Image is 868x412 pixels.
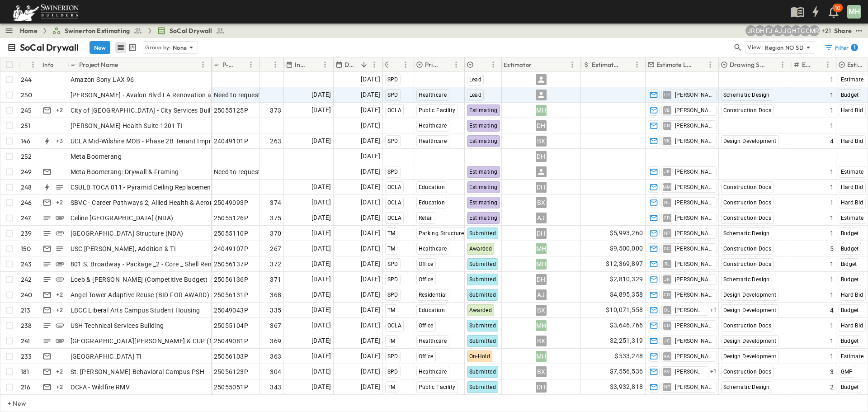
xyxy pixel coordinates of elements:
[841,169,864,175] span: Estimate
[65,26,130,35] span: Swinerton Estimating
[270,106,281,115] span: 373
[419,138,447,144] span: Healthcare
[536,274,547,285] div: DH
[469,92,482,98] span: Lead
[11,2,80,21] img: 6c363589ada0b36f064d841b69d3a419a338230e66bb0a533688fa5cc3e9e735.png
[830,213,834,223] span: 1
[120,60,130,70] button: Sort
[270,198,281,207] span: 374
[675,91,712,99] span: [PERSON_NAME]
[830,229,834,238] span: 1
[21,306,31,315] p: 213
[536,259,547,270] div: MH
[28,59,38,70] button: Menu
[311,136,331,146] span: [DATE]
[469,215,498,221] span: Estimating
[400,59,411,70] button: Menu
[834,26,852,35] div: Share
[425,60,439,69] p: Primary Market
[41,57,68,72] div: Info
[71,306,200,315] span: LBCC Liberal Arts Campus Student Housing
[419,107,456,114] span: Public Facility
[809,25,820,36] div: Meghana Raj (meghana.raj@swinerton.com)
[22,60,32,70] button: Sort
[830,121,834,130] span: 1
[469,230,496,237] span: Submitted
[745,25,756,36] div: Joshua Russell (joshua.russell@swinerton.com)
[263,60,273,70] button: Sort
[854,44,855,51] h6: 1
[841,292,863,298] span: Hard Bid
[723,92,770,98] span: Schematic Design
[802,60,811,69] p: Estimate Round
[419,230,464,237] span: Parking Structure
[295,60,308,69] p: Invite Date
[387,215,402,221] span: OCLA
[723,138,777,144] span: Design Development
[536,305,547,316] div: BX
[610,243,643,254] span: $9,500,000
[830,290,834,299] span: 1
[361,228,380,238] span: [DATE]
[21,183,32,192] p: 248
[846,4,862,19] button: MH
[664,125,670,126] span: CG
[20,41,79,54] p: SoCal Drywall
[606,259,643,269] span: $12,369,897
[21,106,32,115] p: 245
[387,107,402,114] span: OCLA
[145,43,171,52] p: Group by:
[54,105,65,116] div: + 2
[71,137,322,146] span: UCLA Mid-Wilshire MOB - Phase 2B Tenant Improvements Floors 1-3 100% SD Budget
[847,5,861,19] div: MH
[830,90,834,99] span: 1
[830,198,834,207] span: 1
[71,229,184,238] span: [GEOGRAPHIC_DATA] Structure (NDA)
[469,123,498,129] span: Estimating
[830,167,834,176] span: 1
[361,136,380,146] span: [DATE]
[21,290,33,299] p: 240
[841,307,859,313] span: Budget
[502,57,581,72] div: Estimator
[361,243,380,254] span: [DATE]
[270,306,281,315] span: 335
[419,246,447,252] span: Healthcare
[114,41,139,54] div: table view
[723,276,770,283] span: Schematic Design
[830,106,834,115] span: 1
[19,57,41,72] div: #
[536,289,547,300] div: AJ
[21,198,32,207] p: 246
[361,90,380,100] span: [DATE]
[115,42,126,53] button: row view
[214,229,249,238] span: 25055110P
[841,230,859,237] span: Budget
[841,215,864,221] span: Estimate
[214,260,249,269] span: 25056137P
[71,167,179,176] span: Meta Boomerang: Drywall & Framing
[675,260,712,268] span: [PERSON_NAME]
[536,243,547,254] div: MH
[387,230,396,237] span: TM
[622,60,632,70] button: Sort
[311,305,331,315] span: [DATE]
[469,307,492,313] span: Awarded
[730,60,765,69] p: Drawing Status
[419,215,433,221] span: Retail
[361,320,380,331] span: [DATE]
[21,167,32,176] p: 249
[567,59,578,70] button: Menu
[664,202,670,203] span: NL
[311,90,331,100] span: [DATE]
[387,307,396,313] span: TM
[841,76,864,83] span: Estimate
[71,106,224,115] span: City of [GEOGRAPHIC_DATA] - City Services Building
[536,120,547,131] div: DH
[361,105,380,115] span: [DATE]
[54,136,65,147] div: + 3
[419,123,447,129] span: Healthcare
[311,228,331,238] span: [DATE]
[675,276,712,283] span: [PERSON_NAME]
